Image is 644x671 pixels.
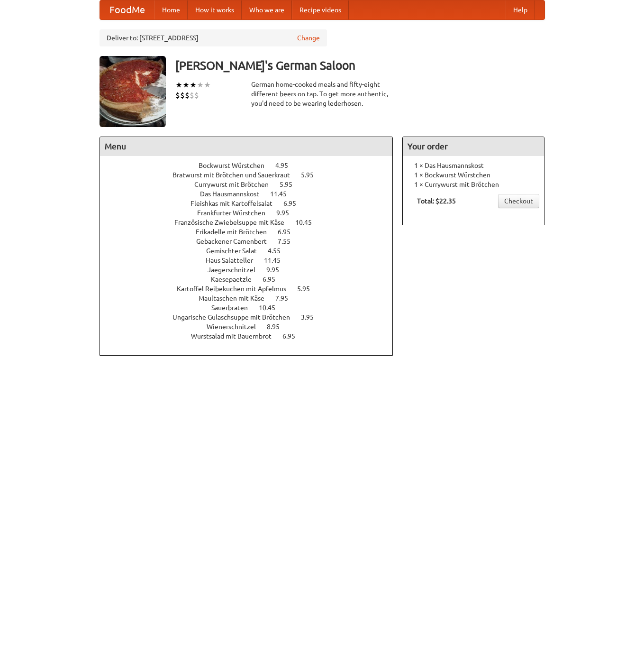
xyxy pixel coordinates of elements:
a: Bratwurst mit Brötchen und Sauerkraut 5.95 [172,171,331,179]
span: 6.95 [283,200,306,207]
span: 8.95 [267,323,289,331]
span: 7.95 [275,294,298,302]
a: Help [506,0,535,19]
li: $ [175,90,180,101]
div: Deliver to: [STREET_ADDRESS] [100,29,327,46]
a: Französische Zwiebelsuppe mit Käse 10.45 [174,219,329,226]
span: Fleishkas mit Kartoffelsalat [190,200,282,207]
span: Französische Zwiebelsuppe mit Käse [174,219,294,226]
span: Ungarische Gulaschsuppe mit Brötchen [172,313,299,321]
span: Gemischter Salat [206,247,266,255]
a: Ungarische Gulaschsuppe mit Brötchen 3.95 [172,313,331,321]
a: Das Hausmannskost 11.45 [200,190,304,198]
b: Total: $22.35 [417,197,456,205]
li: $ [190,90,194,101]
h3: [PERSON_NAME]'s German Saloon [175,56,545,75]
span: Bockwurst Würstchen [199,162,274,169]
span: Gebackener Camenbert [196,238,276,245]
span: Wienerschnitzel [207,323,265,331]
span: Currywurst mit Brötchen [194,181,278,188]
li: ★ [182,80,190,90]
a: Kaesepaetzle 6.95 [211,276,293,283]
div: German home-cooked meals and fifty-eight different beers on tap. To get more authentic, you'd nee... [251,80,393,108]
span: Maultaschen mit Käse [199,294,274,302]
li: 1 × Currywurst mit Brötchen [408,180,539,189]
h4: Your order [403,137,544,156]
li: $ [194,90,199,101]
a: Frankfurter Würstchen 9.95 [197,209,307,217]
a: Frikadelle mit Brötchen 6.95 [196,228,308,236]
a: Maultaschen mit Käse 7.95 [199,294,306,302]
a: Kartoffel Reibekuchen mit Apfelmus 5.95 [177,285,327,293]
span: Kartoffel Reibekuchen mit Apfelmus [177,285,296,293]
span: 10.45 [295,219,321,226]
img: angular.jpg [100,56,166,127]
a: Bockwurst Würstchen 4.95 [199,162,306,169]
span: 5.95 [280,181,302,188]
li: ★ [175,80,182,90]
li: 1 × Bockwurst Würstchen [408,170,539,180]
a: Change [297,33,320,43]
a: Checkout [498,194,539,208]
span: Bratwurst mit Brötchen und Sauerkraut [172,171,299,179]
span: Frankfurter Würstchen [197,209,275,217]
span: 4.95 [275,162,298,169]
li: $ [185,90,190,101]
a: FoodMe [100,0,154,19]
a: Sauerbraten 10.45 [211,304,293,312]
a: Who we are [242,0,292,19]
span: 4.55 [268,247,290,255]
li: ★ [204,80,211,90]
span: 6.95 [263,276,285,283]
li: ★ [197,80,204,90]
span: 11.45 [270,190,296,198]
span: Haus Salatteller [206,257,263,264]
a: Jaegerschnitzel 9.95 [208,266,297,274]
span: Jaegerschnitzel [208,266,265,274]
span: Wurstsalad mit Bauernbrot [191,332,281,340]
li: ★ [190,80,197,90]
span: 6.95 [282,332,305,340]
span: 9.95 [276,209,299,217]
span: 10.45 [259,304,285,312]
a: Wurstsalad mit Bauernbrot 6.95 [191,332,313,340]
a: Gebackener Camenbert 7.55 [196,238,308,245]
a: Gemischter Salat 4.55 [206,247,298,255]
a: Currywurst mit Brötchen 5.95 [194,181,310,188]
a: Fleishkas mit Kartoffelsalat 6.95 [190,200,314,207]
span: Frikadelle mit Brötchen [196,228,276,236]
a: Recipe videos [292,0,349,19]
span: Kaesepaetzle [211,276,261,283]
a: Wienerschnitzel 8.95 [207,323,297,331]
span: 7.55 [278,238,300,245]
span: 9.95 [266,266,289,274]
span: 5.95 [301,171,323,179]
span: 11.45 [264,257,290,264]
span: 6.95 [278,228,300,236]
h4: Menu [100,137,393,156]
span: 3.95 [301,313,323,321]
span: Sauerbraten [211,304,257,312]
li: $ [180,90,185,101]
span: 5.95 [297,285,319,293]
a: How it works [188,0,242,19]
li: 1 × Das Hausmannskost [408,161,539,170]
a: Home [154,0,188,19]
span: Das Hausmannskost [200,190,269,198]
a: Haus Salatteller 11.45 [206,257,298,264]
